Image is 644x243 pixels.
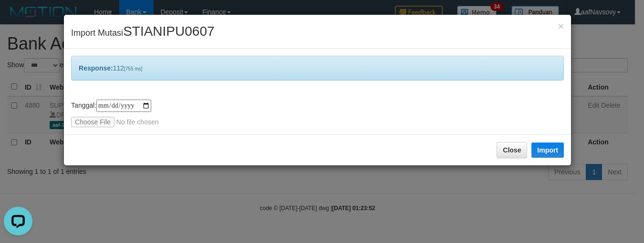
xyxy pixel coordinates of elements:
[71,100,564,127] div: Tanggal:
[124,66,142,71] span: [755 ms]
[558,21,564,31] button: Close
[497,142,527,158] button: Close
[79,64,113,72] b: Response:
[531,142,564,158] button: Import
[558,20,564,31] span: ×
[123,24,214,39] span: STIANIPU0607
[71,28,214,38] span: Import Mutasi
[71,56,564,81] div: 112
[4,4,32,32] button: Open LiveChat chat widget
